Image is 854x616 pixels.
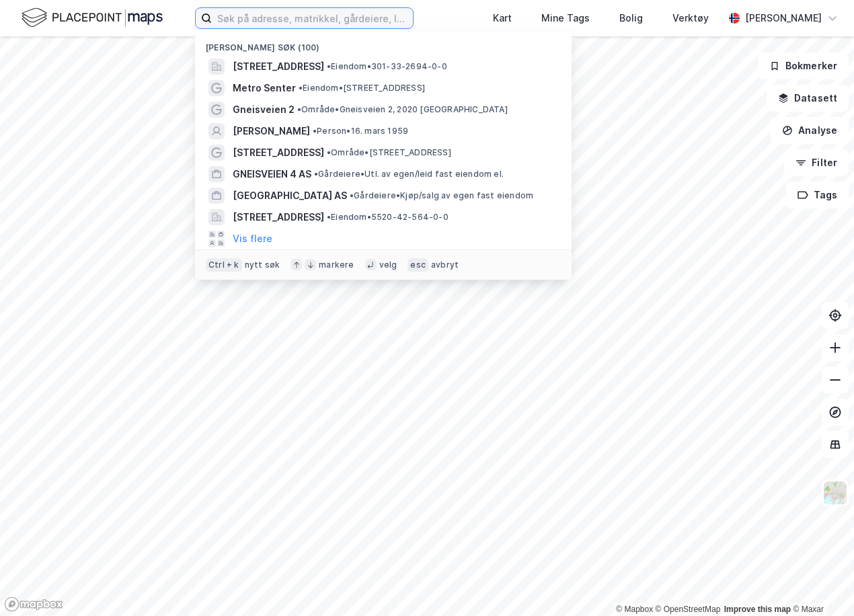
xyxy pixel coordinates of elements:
span: Gneisveien 2 [233,102,295,118]
span: [PERSON_NAME] [233,123,310,139]
a: OpenStreetMap [656,605,721,614]
button: Vis flere [233,231,272,247]
button: Filter [784,149,849,176]
span: [STREET_ADDRESS] [233,145,324,161]
span: • [314,169,318,179]
div: Mine Tags [541,10,590,26]
div: Verktøy [672,10,709,26]
iframe: Chat Widget [787,551,854,616]
span: Område • [STREET_ADDRESS] [327,147,451,158]
span: Gårdeiere • Utl. av egen/leid fast eiendom el. [314,169,504,180]
span: Eiendom • [STREET_ADDRESS] [299,83,425,93]
div: Bolig [619,10,643,26]
span: Gårdeiere • Kjøp/salg av egen fast eiendom [350,190,533,201]
span: • [327,147,331,157]
span: • [350,190,354,200]
span: • [313,126,317,136]
div: [PERSON_NAME] [745,10,822,26]
div: [PERSON_NAME] søk (100) [195,32,572,56]
div: Kontrollprogram for chat [787,551,854,616]
span: Eiendom • 5520-42-564-0-0 [327,212,449,223]
span: Eiendom • 301-33-2694-0-0 [327,61,447,72]
span: • [297,104,301,114]
span: [STREET_ADDRESS] [233,209,324,225]
div: velg [379,260,397,270]
div: nytt søk [245,260,280,270]
button: Tags [786,182,849,208]
img: logo.f888ab2527a4732fd821a326f86c7f29.svg [22,6,163,30]
button: Datasett [767,85,849,112]
span: [GEOGRAPHIC_DATA] AS [233,188,347,204]
span: • [299,83,303,93]
button: Analyse [771,117,849,144]
span: Person • 16. mars 1959 [313,126,408,137]
a: Improve this map [724,605,791,614]
button: Bokmerker [758,52,849,79]
input: Søk på adresse, matrikkel, gårdeiere, leietakere eller personer [212,8,413,28]
span: GNEISVEIEN 4 AS [233,166,311,182]
div: avbryt [431,260,459,270]
span: Metro Senter [233,80,296,96]
span: [STREET_ADDRESS] [233,59,324,75]
span: Område • Gneisveien 2, 2020 [GEOGRAPHIC_DATA] [297,104,508,115]
a: Mapbox homepage [4,596,63,612]
a: Mapbox [616,605,653,614]
div: Kart [493,10,512,26]
div: markere [319,260,354,270]
img: Z [822,480,848,506]
span: • [327,61,331,71]
span: • [327,212,331,222]
div: esc [407,258,428,272]
div: Ctrl + k [206,258,242,272]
